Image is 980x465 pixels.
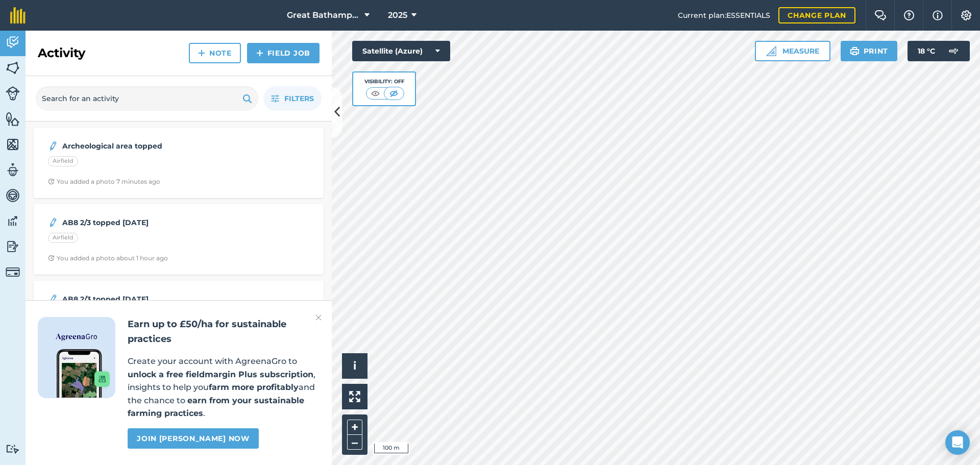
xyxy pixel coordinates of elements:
a: AB8 2/3 topped [DATE]AirfieldClock with arrow pointing clockwiseYou added a photo about 1 hour ago [40,210,317,268]
span: 18 ° C [918,41,935,61]
img: svg+xml;base64,PD94bWwgdmVyc2lvbj0iMS4wIiBlbmNvZGluZz0idXRmLTgiPz4KPCEtLSBHZW5lcmF0b3I6IEFkb2JlIE... [6,239,20,254]
img: svg+xml;base64,PD94bWwgdmVyc2lvbj0iMS4wIiBlbmNvZGluZz0idXRmLTgiPz4KPCEtLSBHZW5lcmF0b3I6IEFkb2JlIE... [6,162,20,178]
button: Print [841,41,898,61]
img: svg+xml;base64,PD94bWwgdmVyc2lvbj0iMS4wIiBlbmNvZGluZz0idXRmLTgiPz4KPCEtLSBHZW5lcmF0b3I6IEFkb2JlIE... [6,213,20,229]
img: A question mark icon [903,10,915,20]
img: svg+xml;base64,PD94bWwgdmVyc2lvbj0iMS4wIiBlbmNvZGluZz0idXRmLTgiPz4KPCEtLSBHZW5lcmF0b3I6IEFkb2JlIE... [48,293,58,305]
div: Open Intercom Messenger [945,430,970,455]
img: Two speech bubbles overlapping with the left bubble in the forefront [874,10,887,20]
img: Screenshot of the Gro app [57,349,110,398]
img: svg+xml;base64,PD94bWwgdmVyc2lvbj0iMS4wIiBlbmNvZGluZz0idXRmLTgiPz4KPCEtLSBHZW5lcmF0b3I6IEFkb2JlIE... [48,140,58,152]
img: Clock with arrow pointing clockwise [48,255,55,261]
img: svg+xml;base64,PHN2ZyB4bWxucz0iaHR0cDovL3d3dy53My5vcmcvMjAwMC9zdmciIHdpZHRoPSI1NiIgaGVpZ2h0PSI2MC... [6,60,20,76]
button: + [347,420,362,435]
strong: AB8 2/3 topped [DATE] [62,217,224,228]
span: 2025 [388,9,407,21]
span: Current plan : ESSENTIALS [678,10,770,21]
img: svg+xml;base64,PD94bWwgdmVyc2lvbj0iMS4wIiBlbmNvZGluZz0idXRmLTgiPz4KPCEtLSBHZW5lcmF0b3I6IEFkb2JlIE... [6,35,20,50]
img: svg+xml;base64,PD94bWwgdmVyc2lvbj0iMS4wIiBlbmNvZGluZz0idXRmLTgiPz4KPCEtLSBHZW5lcmF0b3I6IEFkb2JlIE... [6,188,20,203]
img: svg+xml;base64,PHN2ZyB4bWxucz0iaHR0cDovL3d3dy53My5vcmcvMjAwMC9zdmciIHdpZHRoPSIyMiIgaGVpZ2h0PSIzMC... [315,311,322,324]
strong: Archeological area topped [62,140,224,152]
a: Archeological area toppedAirfieldClock with arrow pointing clockwiseYou added a photo 7 minutes ago [40,134,317,192]
span: Great Bathampton [287,9,360,21]
a: AB8 2/3 topped [DATE]PembrokeClock with arrow pointing clockwiseYou added a photo about 3 hours ago [40,287,317,345]
h2: Activity [38,45,85,61]
img: svg+xml;base64,PD94bWwgdmVyc2lvbj0iMS4wIiBlbmNvZGluZz0idXRmLTgiPz4KPCEtLSBHZW5lcmF0b3I6IEFkb2JlIE... [6,265,20,279]
img: svg+xml;base64,PD94bWwgdmVyc2lvbj0iMS4wIiBlbmNvZGluZz0idXRmLTgiPz4KPCEtLSBHZW5lcmF0b3I6IEFkb2JlIE... [943,41,964,61]
img: svg+xml;base64,PHN2ZyB4bWxucz0iaHR0cDovL3d3dy53My5vcmcvMjAwMC9zdmciIHdpZHRoPSI1MCIgaGVpZ2h0PSI0MC... [369,88,382,99]
div: Airfield [48,233,78,243]
button: i [342,353,367,379]
img: svg+xml;base64,PD94bWwgdmVyc2lvbj0iMS4wIiBlbmNvZGluZz0idXRmLTgiPz4KPCEtLSBHZW5lcmF0b3I6IEFkb2JlIE... [6,444,20,454]
a: Field Job [247,43,320,63]
div: Airfield [48,156,78,166]
img: svg+xml;base64,PHN2ZyB4bWxucz0iaHR0cDovL3d3dy53My5vcmcvMjAwMC9zdmciIHdpZHRoPSI1MCIgaGVpZ2h0PSI0MC... [387,88,400,99]
img: Ruler icon [766,46,776,56]
button: 18 °C [908,41,970,61]
img: svg+xml;base64,PD94bWwgdmVyc2lvbj0iMS4wIiBlbmNvZGluZz0idXRmLTgiPz4KPCEtLSBHZW5lcmF0b3I6IEFkb2JlIE... [48,216,58,229]
button: Satellite (Azure) [352,41,450,61]
strong: farm more profitably [209,382,299,392]
img: svg+xml;base64,PHN2ZyB4bWxucz0iaHR0cDovL3d3dy53My5vcmcvMjAwMC9zdmciIHdpZHRoPSIxNCIgaGVpZ2h0PSIyNC... [256,47,263,59]
img: svg+xml;base64,PHN2ZyB4bWxucz0iaHR0cDovL3d3dy53My5vcmcvMjAwMC9zdmciIHdpZHRoPSI1NiIgaGVpZ2h0PSI2MC... [6,111,20,127]
a: Note [189,43,241,63]
img: svg+xml;base64,PD94bWwgdmVyc2lvbj0iMS4wIiBlbmNvZGluZz0idXRmLTgiPz4KPCEtLSBHZW5lcmF0b3I6IEFkb2JlIE... [6,86,20,101]
button: – [347,435,362,450]
strong: AB8 2/3 topped [DATE] [62,293,224,305]
img: svg+xml;base64,PHN2ZyB4bWxucz0iaHR0cDovL3d3dy53My5vcmcvMjAwMC9zdmciIHdpZHRoPSIxNCIgaGVpZ2h0PSIyNC... [198,47,205,59]
img: svg+xml;base64,PHN2ZyB4bWxucz0iaHR0cDovL3d3dy53My5vcmcvMjAwMC9zdmciIHdpZHRoPSIxOSIgaGVpZ2h0PSIyNC... [242,92,252,105]
img: fieldmargin Logo [10,7,26,23]
span: i [353,359,356,372]
img: Four arrows, one pointing top left, one top right, one bottom right and the last bottom left [349,391,360,402]
button: Measure [755,41,830,61]
div: You added a photo 7 minutes ago [48,178,160,186]
div: You added a photo about 1 hour ago [48,254,168,262]
input: Search for an activity [36,86,258,111]
p: Create your account with AgreenaGro to , insights to help you and the chance to . [128,355,320,420]
img: svg+xml;base64,PHN2ZyB4bWxucz0iaHR0cDovL3d3dy53My5vcmcvMjAwMC9zdmciIHdpZHRoPSI1NiIgaGVpZ2h0PSI2MC... [6,137,20,152]
strong: unlock a free fieldmargin Plus subscription [128,370,313,379]
img: svg+xml;base64,PHN2ZyB4bWxucz0iaHR0cDovL3d3dy53My5vcmcvMjAwMC9zdmciIHdpZHRoPSIxNyIgaGVpZ2h0PSIxNy... [933,9,943,21]
img: svg+xml;base64,PHN2ZyB4bWxucz0iaHR0cDovL3d3dy53My5vcmcvMjAwMC9zdmciIHdpZHRoPSIxOSIgaGVpZ2h0PSIyNC... [850,45,860,57]
a: Join [PERSON_NAME] now [128,428,258,449]
button: Filters [263,86,322,111]
h2: Earn up to £50/ha for sustainable practices [128,317,320,347]
strong: earn from your sustainable farming practices [128,396,304,419]
div: Visibility: Off [364,78,404,86]
img: Clock with arrow pointing clockwise [48,178,55,185]
span: Filters [284,93,314,104]
img: A cog icon [960,10,972,20]
a: Change plan [778,7,855,23]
